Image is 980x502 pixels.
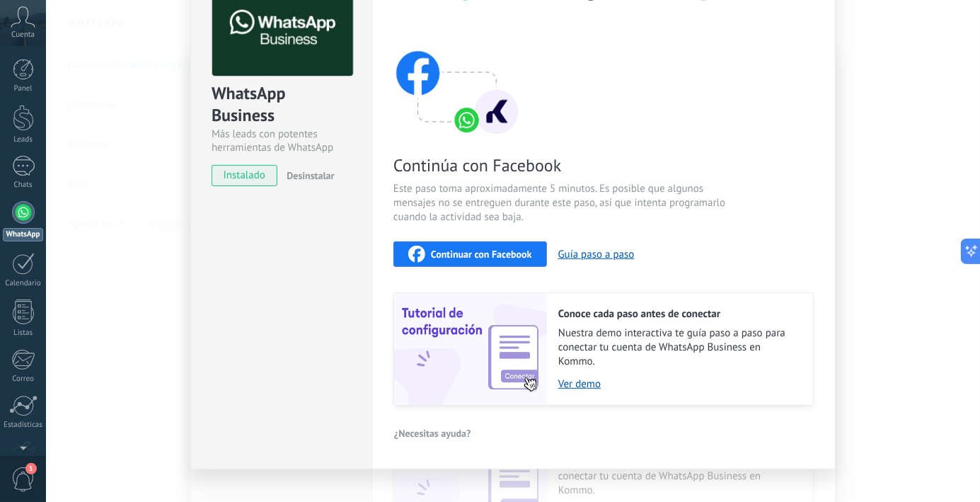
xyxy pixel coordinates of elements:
[558,377,799,391] a: Ver demo
[212,82,351,127] div: WhatsApp Business
[212,127,351,154] div: Más leads con potentes herramientas de WhatsApp
[393,23,521,137] img: connect with facebook
[393,241,547,267] button: Continuar con Facebook
[3,181,44,190] div: Chats
[393,154,730,176] span: Continúa con Facebook
[393,182,730,224] span: Este paso toma aproximadamente 5 minutos. Es posible que algunos mensajes no se entreguen durante...
[3,329,44,338] div: Listas
[3,135,44,144] div: Leads
[431,249,532,259] span: Continuar con Facebook
[212,165,277,186] span: instalado
[3,421,44,430] div: Estadísticas
[281,165,334,186] button: Desinstalar
[3,375,44,384] div: Correo
[393,423,472,444] button: ¿Necesitas ayuda?
[394,428,471,438] span: ¿Necesitas ayuda?
[558,326,799,369] span: Nuestra demo interactiva te guía paso a paso para conectar tu cuenta de WhatsApp Business en Kommo.
[3,279,44,288] div: Calendario
[558,307,799,321] h2: Conoce cada paso antes de conectar
[3,228,43,241] div: WhatsApp
[11,30,35,40] span: Cuenta
[558,248,635,261] button: Guía paso a paso
[3,84,44,93] div: Panel
[287,169,334,182] span: Desinstalar
[25,463,37,474] span: 1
